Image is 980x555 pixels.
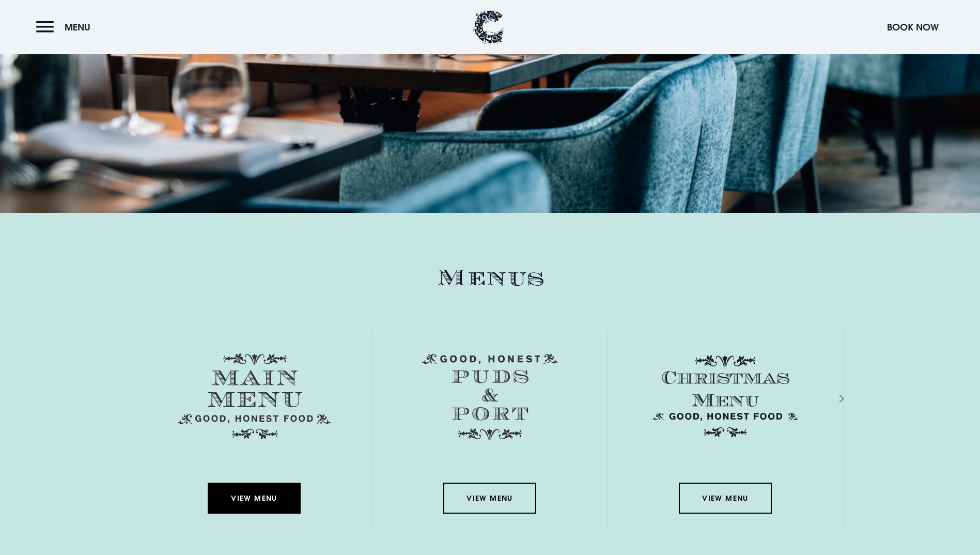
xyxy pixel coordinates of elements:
[473,10,504,44] img: Clandeboye Lodge
[443,483,536,514] a: View Menu
[422,353,558,440] img: Menu puds and port
[137,265,844,292] h2: Menus
[826,391,835,406] div: Next slide
[882,16,944,38] button: Book Now
[178,353,331,439] img: Menu main menu
[36,16,96,38] button: Menu
[65,21,90,33] span: Menu
[208,483,301,514] a: View Menu
[649,353,802,439] img: Christmas Menu SVG
[679,483,772,514] a: View Menu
